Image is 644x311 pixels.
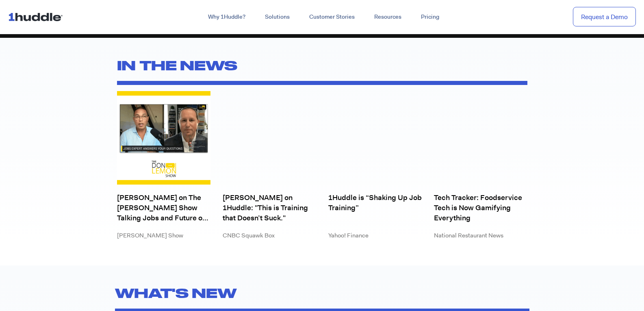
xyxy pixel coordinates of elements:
p: National Restaurant News [434,231,527,240]
a: Request a Demo [573,7,636,27]
a: Resources [364,10,411,24]
img: ... [8,9,66,24]
a: Why 1Huddle? [198,10,255,24]
h2: What's new [115,282,529,304]
p: Yahoo! Finance [328,231,422,240]
a: [PERSON_NAME] on 1Huddle: "This is Training that Doesn’t Suck." [223,193,316,223]
h2: IN THE NEWS [117,54,527,77]
a: Solutions [255,10,299,24]
img: Squawk-Box-news [223,91,316,185]
a: Customer Stories [299,10,364,24]
img: Yahoo-news [328,91,422,185]
p: [PERSON_NAME] Show [117,231,210,240]
p: CNBC Squawk Box [223,231,316,240]
a: Tech Tracker: Foodservice Tech is Now Gamifying Everything [434,193,527,223]
img: Sam Caucci, 1Huddle CEO on The Don Lemon Show Talking Jobs [117,91,210,185]
a: [PERSON_NAME] on The [PERSON_NAME] Show Talking Jobs and Future of Skills [117,193,210,223]
a: 1Huddle is “Shaking Up Job Training” [328,193,422,223]
a: Pricing [411,10,449,24]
